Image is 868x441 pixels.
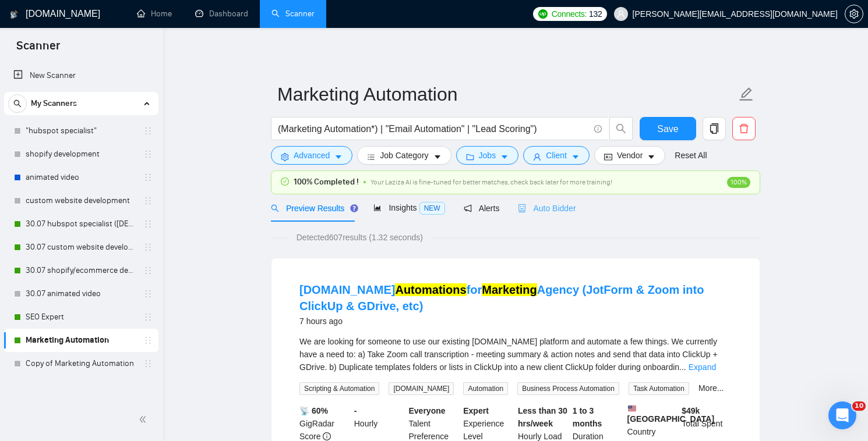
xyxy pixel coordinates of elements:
[299,335,732,374] div: We are looking for someone to use our existing Make.com platform and automate a few things. We cu...
[703,123,725,134] span: copy
[617,10,625,18] span: user
[419,202,445,215] span: NEW
[479,149,496,162] span: Jobs
[143,196,153,205] span: holder
[845,5,863,23] button: setting
[26,259,136,282] a: 30.07 shopify/ecommerce development (worldwide)
[657,122,678,136] span: Save
[143,336,153,345] span: holder
[571,152,580,161] span: caret-down
[463,406,489,415] b: Expert
[143,266,153,275] span: holder
[143,243,153,252] span: holder
[604,152,612,161] span: idcard
[675,149,707,162] a: Reset All
[533,152,541,161] span: user
[500,152,509,161] span: caret-down
[143,312,153,322] span: holder
[271,146,352,165] button: settingAdvancedcaret-down
[367,152,375,161] span: bars
[26,305,136,329] a: SEO Expert
[299,337,718,372] span: We are looking for someone to use our existing [DOMAIN_NAME] platform and automate a few things. ...
[26,143,136,166] a: shopify development
[13,64,149,87] a: New Scanner
[354,406,357,415] b: -
[573,406,602,428] b: 1 to 3 months
[334,152,343,161] span: caret-down
[679,362,686,372] span: ...
[518,204,526,212] span: robot
[433,152,442,161] span: caret-down
[281,152,289,161] span: setting
[594,125,602,133] span: info-circle
[294,149,330,162] span: Advanced
[143,289,153,298] span: holder
[517,382,619,395] span: Business Process Automation
[281,177,289,186] span: check-circle
[629,382,689,395] span: Task Automation
[627,404,715,424] b: [GEOGRAPHIC_DATA]
[594,146,665,165] button: idcardVendorcaret-down
[299,382,379,395] span: Scripting & Automation
[271,204,355,213] span: Preview Results
[349,203,359,214] div: Tooltip anchor
[8,94,27,113] button: search
[26,236,136,259] a: 30.07 custom website development
[845,9,863,19] a: setting
[357,146,451,165] button: barsJob Categorycaret-down
[371,178,612,186] span: Your Laziza AI is fine-tuned for better matches, check back later for more training!
[380,149,428,162] span: Job Category
[26,166,136,189] a: animated video
[323,432,331,440] span: info-circle
[546,149,567,162] span: Client
[628,404,636,412] img: 🇺🇸
[143,126,153,136] span: holder
[288,231,431,244] span: Detected 607 results (1.32 seconds)
[137,9,172,19] a: homeHome
[373,204,382,212] span: area-chart
[589,8,602,20] span: 132
[143,219,153,229] span: holder
[518,406,567,428] b: Less than 30 hrs/week
[852,401,866,411] span: 10
[828,401,856,429] iframe: Intercom live chat
[278,122,589,136] input: Search Freelance Jobs...
[727,177,750,188] span: 100%
[395,283,466,296] mark: Automations
[482,283,537,296] mark: Marketing
[143,173,153,182] span: holder
[294,176,359,189] span: 100% Completed !
[299,314,732,328] div: 7 hours ago
[456,146,519,165] button: folderJobscaret-down
[464,204,500,213] span: Alerts
[4,92,158,375] li: My Scanners
[647,152,655,161] span: caret-down
[703,117,726,140] button: copy
[10,5,18,24] img: logo
[689,362,716,372] a: Expand
[732,117,756,140] button: delete
[845,9,863,19] span: setting
[26,119,136,143] a: "hubspot specialist"
[609,117,633,140] button: search
[26,282,136,305] a: 30.07 animated video
[299,406,328,415] b: 📡 60%
[26,352,136,375] a: Copy of Marketing Automation
[26,212,136,236] a: 30.07 hubspot specialist ([DEMOGRAPHIC_DATA] - not for residents)
[518,204,576,213] span: Auto Bidder
[538,9,548,19] img: upwork-logo.png
[698,383,724,393] a: More...
[271,204,279,212] span: search
[9,99,26,108] span: search
[739,87,754,102] span: edit
[277,80,736,109] input: Scanner name...
[389,382,454,395] span: [DOMAIN_NAME]
[26,329,136,352] a: Marketing Automation
[7,37,69,62] span: Scanner
[466,152,474,161] span: folder
[617,149,643,162] span: Vendor
[143,359,153,368] span: holder
[733,123,755,134] span: delete
[610,123,632,134] span: search
[139,414,150,425] span: double-left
